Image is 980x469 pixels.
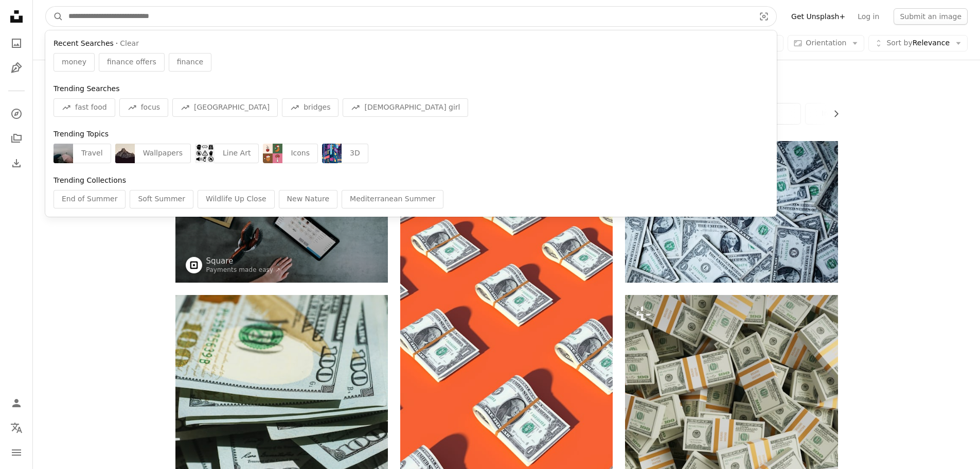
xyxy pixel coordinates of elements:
[54,39,114,49] span: Recent Searches
[282,144,318,163] div: Icons
[73,144,111,163] div: Travel
[177,57,203,67] span: finance
[806,39,846,47] span: Orientation
[886,39,912,47] span: Sort by
[851,8,885,25] a: Log in
[130,190,193,209] div: Soft Summer
[400,325,613,335] a: a bunch of money sitting on top of an orange surface
[6,33,27,54] a: Photos
[322,144,342,163] img: premium_vector-1739360193640-746e8cbc3d2a
[6,128,27,149] a: Collections
[806,103,879,124] a: investment
[788,35,864,51] button: Orientation
[62,57,86,67] span: money
[194,102,270,113] span: [GEOGRAPHIC_DATA]
[6,58,27,78] a: Illustrations
[6,393,27,413] a: Log in / Sign up
[827,103,838,124] button: scroll list to the right
[54,130,109,138] span: Trending Topics
[120,39,139,49] button: Clear
[342,190,443,209] div: Mediterranean Summer
[6,442,27,463] button: Menu
[868,35,968,51] button: Sort byRelevance
[6,103,27,124] a: Explore
[364,102,460,113] span: [DEMOGRAPHIC_DATA] girl
[198,190,275,209] div: Wildlife Up Close
[107,57,156,67] span: finance offers
[115,144,135,163] img: premium_photo-1700558685040-a75735b86bb7
[46,7,63,26] button: Search Unsplash
[54,144,73,163] img: premium_photo-1756177506526-26fb2a726f4a
[6,153,27,173] a: Download History
[342,144,368,163] div: 3D
[195,144,215,163] img: vector-1755805895395-1b9e19929ee7
[141,102,160,113] span: focus
[54,176,126,184] span: Trending Collections
[206,256,281,266] a: Square
[752,7,776,26] button: Visual search
[75,102,107,113] span: fast food
[186,257,202,273] img: Go to Square's profile
[279,190,337,209] div: New Nature
[625,418,838,427] a: a pile of twenty dollar bills sitting on top of each other
[6,6,27,29] a: Home — Unsplash
[263,144,282,163] img: premium_vector-1730142532627-63f72754ef96
[54,190,126,209] div: End of Summer
[54,39,769,49] div: ·
[135,144,191,163] div: Wallpapers
[54,84,119,93] span: Trending Searches
[886,38,950,48] span: Relevance
[785,8,851,25] a: Get Unsplash+
[45,6,777,27] form: Find visuals sitewide
[6,418,27,438] button: Language
[894,8,968,25] button: Submit an image
[206,266,281,273] a: Payments made easy ↗
[175,450,388,459] a: white and black printer paper
[215,144,259,163] div: Line Art
[304,102,330,113] span: bridges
